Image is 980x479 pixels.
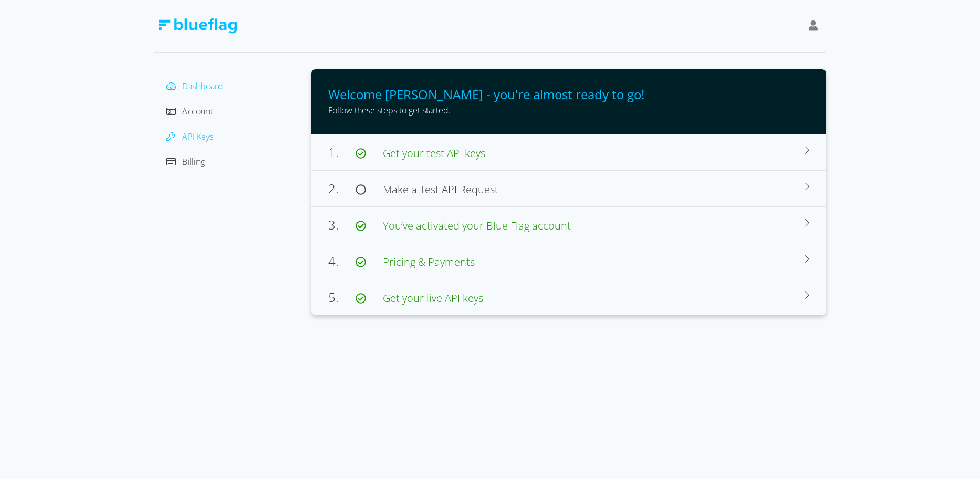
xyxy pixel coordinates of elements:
[166,156,205,168] a: Billing
[158,18,237,34] img: Blue Flag Logo
[182,131,213,142] span: API Keys
[328,252,356,269] span: 4.
[328,105,451,116] span: Follow these steps to get started.
[383,146,485,160] span: Get your test API keys
[182,156,205,168] span: Billing
[328,216,356,233] span: 3.
[383,182,498,196] span: Make a Test API Request
[328,143,356,161] span: 1.
[182,106,213,117] span: Account
[166,80,223,92] a: Dashboard
[328,288,356,306] span: 5.
[182,80,223,92] span: Dashboard
[328,180,356,197] span: 2.
[383,218,571,233] span: You’ve activated your Blue Flag account
[383,291,483,305] span: Get your live API keys
[383,255,475,269] span: Pricing & Payments
[166,106,213,117] a: Account
[328,86,644,103] span: Welcome [PERSON_NAME] - you're almost ready to go!
[166,131,213,142] a: API Keys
